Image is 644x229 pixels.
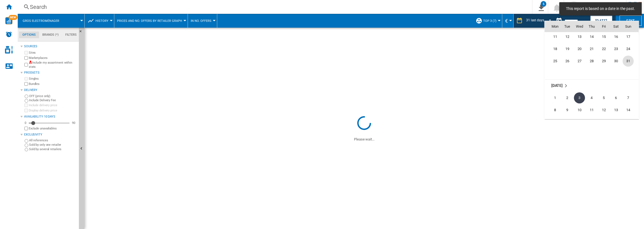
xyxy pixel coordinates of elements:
td: Wednesday August 20 2025 [573,43,586,55]
td: Friday August 15 2025 [598,31,610,43]
th: Thu [586,21,598,32]
span: 27 [574,56,585,67]
td: September 2025 [545,80,639,92]
td: Monday September 15 2025 [545,116,561,128]
td: Thursday August 14 2025 [586,31,598,43]
span: 10 [574,105,585,116]
td: Tuesday September 9 2025 [561,104,573,116]
span: 31 [623,56,634,67]
span: 6 [611,92,622,103]
td: Monday August 18 2025 [545,43,561,55]
span: 15 [550,117,561,128]
td: Tuesday September 16 2025 [561,116,573,128]
span: 29 [598,56,609,67]
th: Fri [598,21,610,32]
span: 3 [574,92,585,103]
span: 26 [562,56,573,67]
td: Wednesday August 27 2025 [573,55,586,67]
span: 12 [562,31,573,42]
td: Tuesday August 19 2025 [561,43,573,55]
td: Saturday August 16 2025 [610,31,622,43]
span: 13 [611,105,622,116]
span: [DATE] [551,84,563,88]
td: Sunday September 21 2025 [622,116,639,128]
tr: Week 2 [545,104,639,116]
tr: Week undefined [545,67,639,80]
tr: Week 4 [545,43,639,55]
td: Friday August 29 2025 [598,55,610,67]
tr: Week 3 [545,116,639,128]
span: 17 [623,31,634,42]
th: Sat [610,21,622,32]
td: Saturday August 23 2025 [610,43,622,55]
span: 21 [586,43,597,54]
td: Tuesday September 2 2025 [561,92,573,104]
span: 18 [586,117,597,128]
td: Monday August 25 2025 [545,55,561,67]
td: Wednesday September 17 2025 [573,116,586,128]
td: Friday August 22 2025 [598,43,610,55]
span: 23 [611,43,622,54]
span: 19 [598,117,609,128]
span: 16 [562,117,573,128]
span: 13 [574,31,585,42]
th: Wed [573,21,586,32]
span: 19 [562,43,573,54]
span: 17 [574,117,585,128]
td: Wednesday September 10 2025 [573,104,586,116]
td: Thursday August 28 2025 [586,55,598,67]
td: Thursday September 18 2025 [586,116,598,128]
span: 2 [562,92,573,103]
span: 5 [598,92,609,103]
td: Saturday September 20 2025 [610,116,622,128]
tr: Week 5 [545,55,639,67]
span: 24 [623,43,634,54]
span: 1 [550,92,561,103]
td: Monday September 8 2025 [545,104,561,116]
td: Monday August 11 2025 [545,31,561,43]
span: 14 [586,31,597,42]
td: Saturday September 13 2025 [610,104,622,116]
span: 12 [598,105,609,116]
td: Sunday September 7 2025 [622,92,639,104]
tr: Week 3 [545,31,639,43]
td: Sunday August 17 2025 [622,31,639,43]
span: 14 [623,105,634,116]
span: This report is based on a date in the past. [564,6,637,12]
tr: Week 1 [545,92,639,104]
tr: Week undefined [545,80,639,92]
span: 18 [550,43,561,54]
td: Sunday August 31 2025 [622,55,639,67]
span: 20 [611,117,622,128]
span: 7 [623,92,634,103]
span: 20 [574,43,585,54]
span: 21 [623,117,634,128]
td: Thursday September 4 2025 [586,92,598,104]
span: 22 [598,43,609,54]
span: 28 [586,56,597,67]
td: Thursday September 11 2025 [586,104,598,116]
th: Sun [622,21,639,32]
td: Sunday September 14 2025 [622,104,639,116]
span: 4 [586,92,597,103]
span: 8 [550,105,561,116]
td: Sunday August 24 2025 [622,43,639,55]
td: Friday September 5 2025 [598,92,610,104]
td: Monday September 1 2025 [545,92,561,104]
td: Saturday September 6 2025 [610,92,622,104]
span: 16 [611,31,622,42]
td: Tuesday August 12 2025 [561,31,573,43]
td: Wednesday August 13 2025 [573,31,586,43]
span: 25 [550,56,561,67]
span: 11 [586,105,597,116]
th: Mon [545,21,561,32]
span: 9 [562,105,573,116]
td: Friday September 12 2025 [598,104,610,116]
td: Friday September 19 2025 [598,116,610,128]
th: Tue [561,21,573,32]
td: Wednesday September 3 2025 [573,92,586,104]
span: 15 [598,31,609,42]
td: Thursday August 21 2025 [586,43,598,55]
span: 11 [550,31,561,42]
md-calendar: Calendar [545,21,639,119]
